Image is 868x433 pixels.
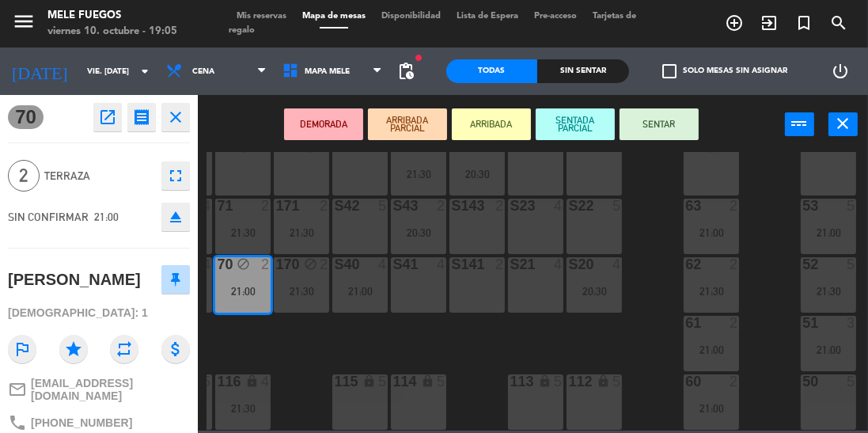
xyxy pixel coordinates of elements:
[391,169,446,180] div: 21:30
[237,257,250,271] i: block
[320,140,329,154] div: 2
[451,257,452,272] div: S141
[437,374,446,389] div: 5
[794,13,813,32] i: turned_in_not
[847,257,856,272] div: 5
[802,199,803,213] div: 53
[8,335,36,363] i: outlined_flag
[597,374,610,388] i: lock
[446,59,538,83] div: Todas
[275,257,276,272] div: 170
[510,374,510,389] div: 113
[510,257,510,272] div: S21
[510,199,510,213] div: S23
[847,140,856,154] div: 5
[332,286,388,297] div: 21:00
[132,108,151,127] i: receipt
[8,377,190,402] a: mail_outline[EMAIL_ADDRESS][DOMAIN_NAME]
[495,199,505,213] div: 2
[274,286,329,297] div: 21:30
[261,140,271,154] div: 4
[378,374,388,389] div: 5
[275,140,276,154] div: 172
[437,257,446,272] div: 4
[684,286,739,297] div: 21:30
[725,13,744,32] i: add_circle_outline
[320,199,329,213] div: 2
[828,112,858,136] button: close
[98,108,117,127] i: open_in_new
[373,12,449,21] span: Disponibilidad
[12,9,36,33] i: menu
[44,167,154,185] span: TERRAZA
[536,108,615,140] button: SENTADA PARCIAL
[449,169,505,180] div: 20:30
[215,227,271,238] div: 21:30
[537,59,629,83] div: Sin sentar
[161,203,190,231] button: eject
[662,64,677,78] span: check_box_outline_blank
[215,286,271,297] div: 21:00
[127,103,156,131] button: receipt
[31,377,190,402] span: [EMAIL_ADDRESS][DOMAIN_NAME]
[451,140,452,154] div: S145
[161,161,190,190] button: fullscreen
[320,257,329,272] div: 2
[452,108,531,140] button: ARRIBADA
[802,140,803,154] div: 54
[568,199,569,213] div: S22
[847,316,856,330] div: 3
[161,103,190,131] button: close
[192,67,214,76] span: Cena
[730,140,739,154] div: 2
[829,13,848,32] i: search
[392,257,393,272] div: S41
[8,380,27,399] i: mail_outline
[684,344,739,355] div: 21:00
[392,140,393,154] div: S45
[8,413,27,432] i: phone
[801,344,856,355] div: 21:00
[59,335,88,363] i: star
[568,140,569,154] div: S24
[415,53,424,63] span: fiber_manual_record
[449,12,526,21] span: Lista de Espera
[847,374,856,389] div: 5
[801,286,856,297] div: 21:30
[161,335,190,363] i: attach_money
[294,12,373,21] span: Mapa de mesas
[437,199,446,213] div: 2
[274,227,329,238] div: 21:30
[215,403,271,414] div: 21:30
[217,140,218,154] div: 72
[730,257,739,272] div: 2
[378,140,388,154] div: 5
[612,140,622,154] div: 5
[110,335,138,363] i: repeat
[135,62,154,81] i: arrow_drop_down
[275,199,276,213] div: 171
[567,286,622,297] div: 20:30
[261,374,271,389] div: 4
[760,13,779,32] i: exit_to_app
[166,166,185,185] i: fullscreen
[94,211,119,223] span: 21:00
[554,257,563,272] div: 4
[684,227,739,238] div: 21:00
[730,316,739,330] div: 2
[620,108,699,140] button: SENTAR
[362,374,376,388] i: lock
[8,299,190,327] div: [DEMOGRAPHIC_DATA]: 1
[229,12,294,21] span: Mis reservas
[304,257,317,271] i: block
[730,199,739,213] div: 2
[421,374,434,388] i: lock
[284,108,363,140] button: DEMORADA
